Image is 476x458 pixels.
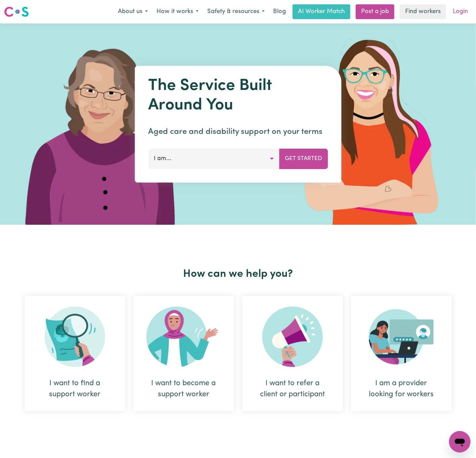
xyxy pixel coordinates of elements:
[114,5,152,19] button: About us
[262,307,323,367] img: Refer
[20,268,456,281] h2: How can we help you?
[45,307,105,367] img: Search
[133,296,234,411] div: I want to become a support worker
[4,6,29,18] img: Careseekers logo
[356,4,394,19] a: Post a job
[269,4,290,19] a: Blog
[449,431,471,453] iframe: Button to launch messaging window
[149,378,218,400] div: I want to become a support worker
[279,149,328,169] button: Get Started
[400,4,446,19] a: Find workers
[367,378,436,400] div: I am a provider looking for workers
[148,126,328,138] p: Aged care and disability support on your terms
[351,296,452,411] div: I am a provider looking for workers
[148,77,328,115] h1: The Service Built Around You
[41,378,109,400] div: I want to find a support worker
[148,149,279,169] button: I am...
[203,5,269,19] button: Safety & resources
[146,307,221,367] img: Become Worker
[4,4,29,19] a: Careseekers logo
[258,378,327,400] div: I want to refer a client or participant
[369,307,434,367] img: Provider
[449,4,472,19] a: Login
[242,296,343,411] div: I want to refer a client or participant
[152,5,203,19] button: How it works
[25,296,125,411] div: I want to find a support worker
[293,4,350,19] a: AI Worker Match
